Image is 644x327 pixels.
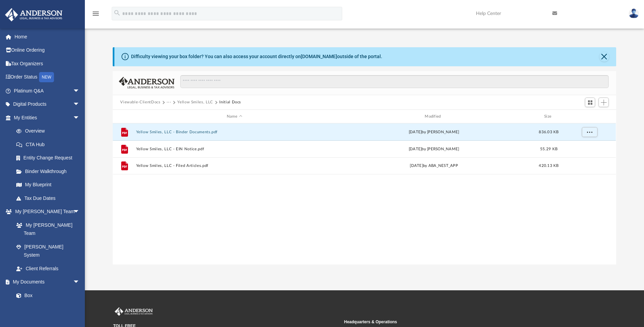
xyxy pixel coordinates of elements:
img: Anderson Advisors Platinum Portal [3,8,65,21]
a: Order StatusNEW [5,70,90,84]
i: menu [92,10,100,18]
a: Box [10,289,83,302]
span: arrow_drop_down [73,275,87,289]
button: More options [582,144,597,154]
button: Viewable-ClientDocs [120,99,160,105]
span: 836.03 KB [539,130,559,134]
a: Online Ordering [5,44,90,57]
div: Difficulty viewing your box folder? You can also access your account directly on outside of the p... [131,53,382,60]
button: Yellow Smiles, LLC [177,99,213,105]
button: Switch to Grid View [585,98,595,107]
span: arrow_drop_down [73,84,87,98]
button: More options [582,127,597,137]
button: Initial Docs [219,99,241,105]
span: arrow_drop_down [73,111,87,125]
a: My Entitiesarrow_drop_down [5,111,90,124]
a: Client Referrals [10,262,87,275]
span: 55.29 KB [540,147,557,151]
button: More options [582,161,597,171]
div: Size [535,114,563,120]
input: Search files and folders [180,75,609,88]
img: Anderson Advisors Platinum Portal [113,307,154,316]
small: Headquarters & Operations [344,319,570,325]
a: Overview [10,124,90,138]
a: Tax Organizers [5,57,90,70]
div: grid [113,123,616,264]
a: My [PERSON_NAME] Team [10,218,83,240]
i: search [113,9,121,17]
a: [DOMAIN_NAME] [301,54,337,59]
a: Platinum Q&Aarrow_drop_down [5,84,90,98]
a: menu [92,13,100,18]
button: Add [599,98,609,107]
div: id [116,114,133,120]
a: Binder Walkthrough [10,165,90,178]
a: Home [5,30,90,44]
div: NEW [39,72,54,82]
button: Close [600,52,609,62]
a: My [PERSON_NAME] Teamarrow_drop_down [5,205,87,219]
div: [DATE] by [PERSON_NAME] [336,129,532,135]
img: User Pic [629,8,639,18]
a: My Blueprint [10,178,87,192]
div: id [566,114,613,120]
div: Modified [335,114,532,120]
div: Name [136,114,333,120]
a: Tax Due Dates [10,191,90,205]
div: [DATE] by ABA_NEST_APP [336,163,532,169]
span: arrow_drop_down [73,205,87,219]
span: 420.13 KB [539,164,559,168]
a: Entity Change Request [10,151,90,165]
a: [PERSON_NAME] System [10,240,87,262]
button: Yellow Smiles, LLC - Binder Documents.pdf [136,130,333,134]
div: [DATE] by [PERSON_NAME] [336,146,532,152]
button: Yellow Smiles, LLC - Filed Articles.pdf [136,164,333,168]
a: CTA Hub [10,138,90,151]
a: Digital Productsarrow_drop_down [5,98,90,111]
button: Yellow Smiles, LLC - EIN Notice.pdf [136,147,333,151]
a: Meeting Minutes [10,302,87,316]
button: ··· [167,99,171,105]
span: arrow_drop_down [73,98,87,111]
a: My Documentsarrow_drop_down [5,275,87,289]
